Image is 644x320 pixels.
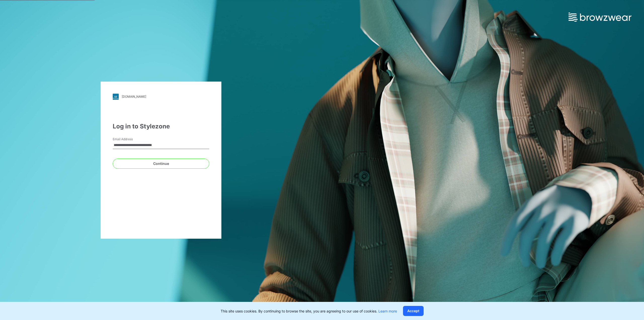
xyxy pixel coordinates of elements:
p: This site uses cookies. By continuing to browse the site, you are agreeing to our use of cookies. [221,308,397,314]
div: [DOMAIN_NAME] [122,95,146,98]
a: Learn more [378,309,397,313]
img: browzwear-logo.73288ffb.svg [569,13,631,22]
img: svg+xml;base64,PHN2ZyB3aWR0aD0iMjgiIGhlaWdodD0iMjgiIHZpZXdCb3g9IjAgMCAyOCAyOCIgZmlsbD0ibm9uZSIgeG... [113,94,119,100]
div: Log in to Stylezone [113,122,209,131]
a: [DOMAIN_NAME] [113,94,209,100]
label: Email Address [113,137,148,141]
button: Accept [403,306,424,316]
button: Continue [113,159,209,169]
